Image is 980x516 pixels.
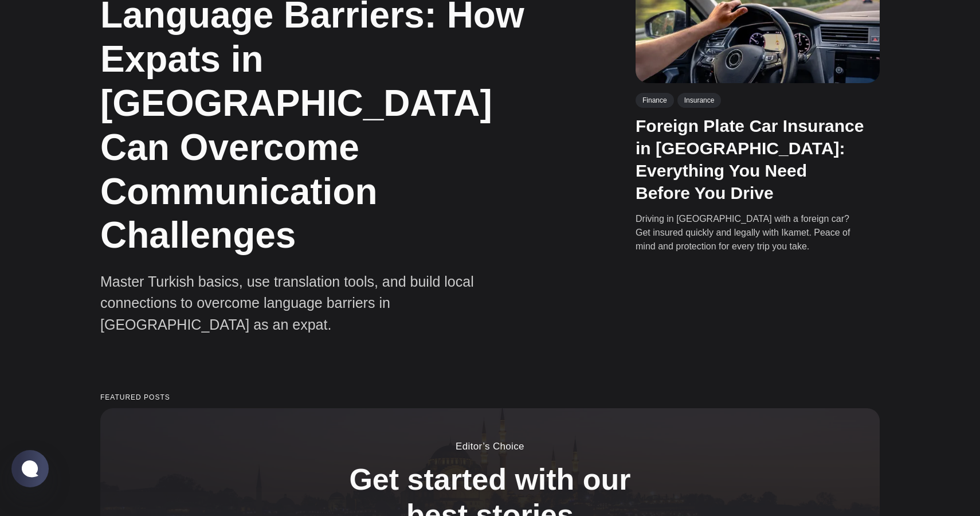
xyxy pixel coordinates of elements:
[636,92,674,107] a: Finance
[100,271,513,335] p: Master Turkish basics, use translation tools, and build local connections to overcome language ba...
[636,116,864,202] a: Foreign Plate Car Insurance in [GEOGRAPHIC_DATA]: Everything You Need Before You Drive
[677,92,722,107] a: Insurance
[636,212,866,253] p: Driving in [GEOGRAPHIC_DATA] with a foreign car? Get insured quickly and legally with Ikamet. Pea...
[169,439,812,454] small: Editor’s Choice
[100,394,880,401] small: Featured posts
